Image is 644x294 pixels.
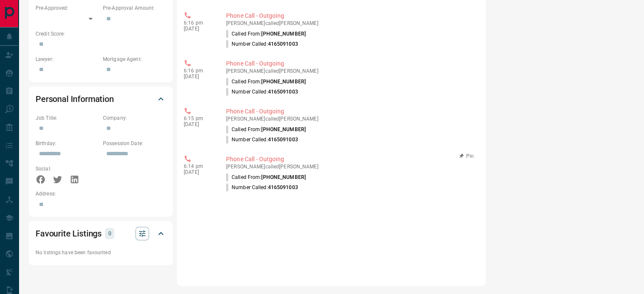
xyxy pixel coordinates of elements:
[226,164,475,170] p: [PERSON_NAME] called [PERSON_NAME]
[36,223,166,244] div: Favourite Listings0
[36,249,166,256] p: No listings have been favourited
[184,169,213,175] p: [DATE]
[261,174,306,180] span: [PHONE_NUMBER]
[184,74,213,80] p: [DATE]
[103,4,166,12] p: Pre-Approval Amount:
[268,41,298,47] span: 4165091003
[36,140,99,147] p: Birthday:
[226,116,475,122] p: [PERSON_NAME] called [PERSON_NAME]
[36,89,166,109] div: Personal Information
[226,30,306,38] p: Called From:
[226,155,475,164] p: Phone Call - Outgoing
[226,136,298,143] p: Number Called:
[226,88,298,96] p: Number Called:
[454,152,479,160] button: Pin
[268,184,298,190] span: 4165091003
[261,126,306,132] span: [PHONE_NUMBER]
[36,4,99,12] p: Pre-Approved:
[184,163,213,169] p: 6:14 pm
[226,20,475,26] p: [PERSON_NAME] called [PERSON_NAME]
[36,227,102,240] h2: Favourite Listings
[226,40,298,48] p: Number Called:
[36,30,166,38] p: Credit Score:
[103,114,166,122] p: Company:
[268,89,298,95] span: 4165091003
[261,31,306,37] span: [PHONE_NUMBER]
[261,79,306,85] span: [PHONE_NUMBER]
[226,59,475,68] p: Phone Call - Outgoing
[184,20,213,26] p: 6:16 pm
[226,126,306,133] p: Called From:
[226,184,298,191] p: Number Called:
[226,78,306,85] p: Called From:
[36,114,99,122] p: Job Title:
[226,68,475,74] p: [PERSON_NAME] called [PERSON_NAME]
[36,55,99,63] p: Lawyer:
[184,26,213,32] p: [DATE]
[103,55,166,63] p: Mortgage Agent:
[226,173,306,181] p: Called From:
[184,68,213,74] p: 6:16 pm
[184,115,213,121] p: 6:15 pm
[226,11,475,20] p: Phone Call - Outgoing
[226,107,475,116] p: Phone Call - Outgoing
[36,92,114,106] h2: Personal Information
[268,137,298,143] span: 4165091003
[108,229,112,238] p: 0
[103,140,166,147] p: Possession Date:
[36,190,166,198] p: Address:
[184,121,213,127] p: [DATE]
[36,165,99,173] p: Social:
